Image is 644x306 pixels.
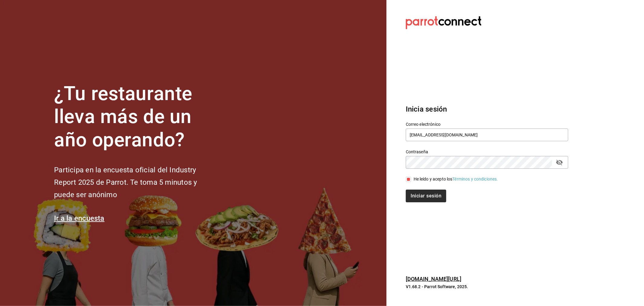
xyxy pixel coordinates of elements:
[453,177,498,181] a: Términos y condiciones.
[54,82,217,152] h1: ¿Tu restaurante lleva más de un año operando?
[406,276,461,282] a: [DOMAIN_NAME][URL]
[54,214,104,223] a: Ir a la encuesta
[554,157,565,168] button: passwordField
[406,104,568,115] h3: Inicia sesión
[406,190,446,202] button: Iniciar sesión
[414,176,498,182] div: He leído y acepto los
[406,122,568,126] label: Correo electrónico
[406,129,568,141] input: Ingresa tu correo electrónico
[406,284,568,290] p: V1.68.2 - Parrot Software, 2025.
[54,164,217,201] h2: Participa en la encuesta oficial del Industry Report 2025 de Parrot. Te toma 5 minutos y puede se...
[406,150,568,154] label: Contraseña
